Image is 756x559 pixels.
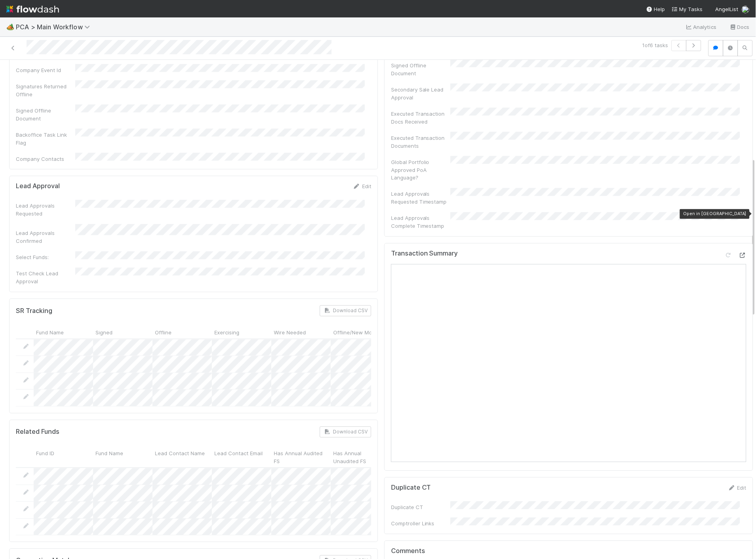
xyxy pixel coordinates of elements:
[391,158,451,182] div: Global Portfolio Approved PoA Language?
[271,447,331,467] div: Has Annual Audited FS
[153,326,212,338] div: Offline
[391,61,451,77] div: Signed Offline Document
[391,214,451,230] div: Lead Approvals Complete Timestamp
[212,447,271,467] div: Lead Contact Email
[34,447,93,467] div: Fund ID
[153,447,212,467] div: Lead Contact Name
[16,254,75,261] div: Select Funds:
[391,548,746,555] h5: Comments
[93,326,153,338] div: Signed
[729,22,750,32] a: Docs
[391,86,451,101] div: Secondary Sale Lead Approval
[16,183,60,191] h5: Lead Approval
[391,504,451,511] div: Duplicate CT
[271,326,331,338] div: Wire Needed
[391,110,451,126] div: Executed Transaction Docs Received
[320,305,371,317] button: Download CSV
[16,66,75,74] div: Company Event Id
[391,250,458,258] h5: Transaction Summary
[685,22,717,32] a: Analytics
[16,202,75,218] div: Lead Approvals Requested
[391,190,451,206] div: Lead Approvals Requested Timestamp
[16,270,75,286] div: Test Check Lead Approval
[716,6,739,12] span: AngelList
[16,23,94,31] span: PCA > Main Workflow
[34,326,93,338] div: Fund Name
[16,82,75,98] div: Signatures Returned Offline
[353,183,371,190] a: Edit
[212,326,271,338] div: Exercising
[391,484,431,492] h5: Duplicate CT
[331,326,390,338] div: Offline/New Money
[16,131,75,147] div: Backoffice Task Link Flag
[331,447,390,467] div: Has Annual Unaudited FS
[742,6,750,13] img: avatar_c7c7de23-09de-42ad-8e02-7981c37ee075.png
[16,107,75,122] div: Signed Offline Document
[643,41,668,49] span: 1 of 6 tasks
[16,155,75,163] div: Company Contacts
[672,6,703,12] span: My Tasks
[93,447,153,467] div: Fund Name
[391,134,451,150] div: Executed Transaction Documents
[6,23,14,30] span: 🏕️
[16,307,52,315] h5: SR Tracking
[391,520,451,528] div: Comptroller Links
[16,229,75,245] div: Lead Approvals Confirmed
[728,485,746,491] a: Edit
[672,5,703,13] a: My Tasks
[320,427,371,438] button: Download CSV
[6,2,59,16] img: logo-inverted-e16ddd16eac7371096b0.svg
[646,5,665,13] div: Help
[16,428,59,436] h5: Related Funds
